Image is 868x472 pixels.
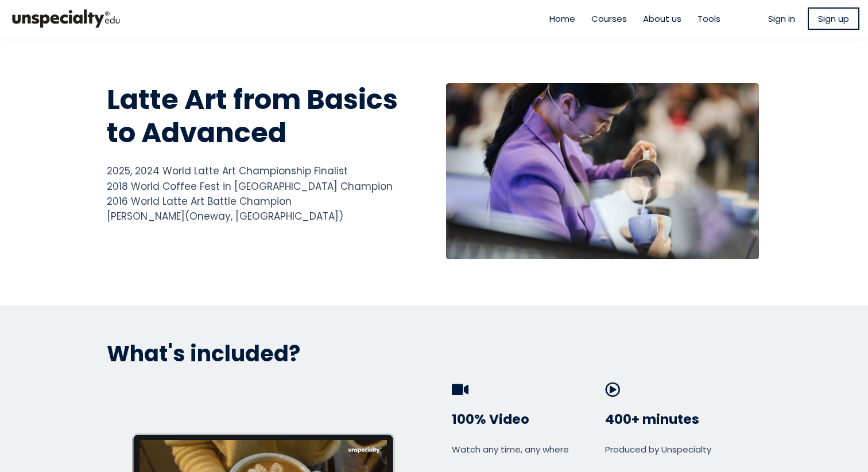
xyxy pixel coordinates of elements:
h3: 400+ minutes [605,411,754,428]
span: Sign up [818,12,849,25]
h1: Latte Art from Basics to Advanced [107,83,420,149]
a: Sign up [808,7,859,30]
div: Watch any time, any where [452,443,600,456]
div: Produced by Unspecialty [605,443,754,456]
a: Home [549,12,575,25]
a: Tools [697,12,720,25]
span: (Oneway, [GEOGRAPHIC_DATA]) [185,209,343,223]
h3: 100% Video [452,411,600,428]
p: What's included? [107,340,761,368]
a: Sign in [768,12,795,25]
a: About us [643,12,681,25]
span: 2025, 2024 World Latte Art Championship Finalist 2018 World Coffee Fest in [GEOGRAPHIC_DATA] Cham... [107,164,393,223]
img: bc390a18feecddb333977e298b3a00a1.png [9,5,123,33]
a: Courses [591,12,627,25]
